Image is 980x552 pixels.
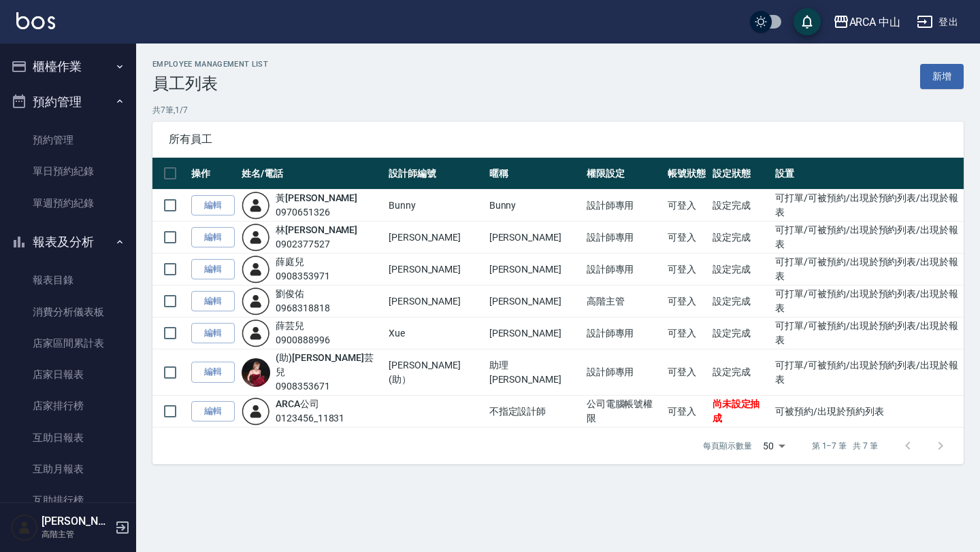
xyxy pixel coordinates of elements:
td: [PERSON_NAME] [486,254,583,286]
a: 新增 [920,64,964,89]
img: user-login-man-human-body-mobile-person-512.png [242,223,270,252]
a: 編輯 [191,362,235,383]
td: 可登入 [664,396,709,428]
td: Xue [385,317,486,349]
td: 可登入 [664,317,709,349]
p: 共 7 筆, 1 / 7 [152,104,964,116]
a: 店家區間累計表 [5,328,131,359]
button: 報表及分析 [5,224,131,260]
td: [PERSON_NAME] [385,222,486,254]
img: user-login-man-human-body-mobile-person-512.png [242,397,270,426]
td: 可被預約/出現於預約列表 [772,396,964,428]
a: 編輯 [191,227,235,248]
th: 暱稱 [486,158,583,190]
a: 編輯 [191,195,235,216]
a: 黃[PERSON_NAME] [276,192,357,203]
td: Bunny [385,190,486,222]
a: 編輯 [191,291,235,312]
td: 助理[PERSON_NAME] [486,349,583,396]
td: 可打單/可被預約/出現於預約列表/出現於報表 [772,190,964,222]
a: 互助日報表 [5,422,131,453]
div: ARCA 中山 [849,14,901,31]
div: 0908353671 [276,379,382,394]
a: (助)[PERSON_NAME]芸兒 [276,352,374,377]
td: 設定完成 [709,349,772,396]
td: 設計師專用 [583,349,664,396]
td: 可登入 [664,349,709,396]
p: 第 1–7 筆 共 7 筆 [812,440,878,452]
h5: [PERSON_NAME] [42,515,111,528]
td: [PERSON_NAME](助） [385,349,486,396]
img: Person [11,514,38,541]
td: 不指定設計師 [486,396,583,428]
a: 林[PERSON_NAME] [276,224,357,235]
h2: Employee Management List [152,60,268,69]
td: 設計師專用 [583,190,664,222]
img: avatar.jpeg [242,358,270,387]
td: 設定完成 [709,190,772,222]
div: 0968318818 [276,301,330,315]
div: 0900888996 [276,333,330,347]
p: 每頁顯示數量 [703,440,752,452]
a: 報表目錄 [5,264,131,296]
a: 薛芸兒 [276,320,304,331]
td: 可打單/可被預約/出現於預約列表/出現於報表 [772,317,964,349]
td: 可打單/可被預約/出現於預約列表/出現於報表 [772,349,964,396]
th: 權限設定 [583,158,664,190]
a: 消費分析儀表板 [5,296,131,328]
td: 可打單/可被預約/出現於預約列表/出現於報表 [772,222,964,254]
th: 姓名/電話 [238,158,385,190]
td: 設定完成 [709,286,772,317]
button: 櫃檯作業 [5,49,131,84]
span: 尚未設定抽成 [713,398,760,424]
a: ARCA公司 [276,398,319,409]
p: 高階主管 [42,528,111,540]
a: 店家日報表 [5,359,131,390]
td: 設定完成 [709,222,772,254]
td: 可登入 [664,286,709,317]
div: 0902377527 [276,237,357,252]
a: 單日預約紀錄 [5,156,131,187]
td: 設定完成 [709,317,772,349]
img: Logo [16,12,55,29]
td: [PERSON_NAME] [385,254,486,286]
td: 高階主管 [583,286,664,317]
td: 設計師專用 [583,317,664,349]
button: 登出 [911,10,964,35]
img: user-login-man-human-body-mobile-person-512.png [242,191,270,220]
a: 劉俊佑 [276,288,304,299]
a: 店家排行榜 [5,390,131,421]
td: 可打單/可被預約/出現於預約列表/出現於報表 [772,286,964,317]
a: 編輯 [191,259,235,280]
td: [PERSON_NAME] [486,222,583,254]
div: 0908353971 [276,269,330,283]
td: [PERSON_NAME] [385,286,486,317]
img: user-login-man-human-body-mobile-person-512.png [242,255,270,283]
td: 可打單/可被預約/出現於預約列表/出現於報表 [772,254,964,286]
td: 可登入 [664,254,709,286]
td: 設定完成 [709,254,772,286]
button: ARCA 中山 [828,8,906,36]
a: 薛庭兒 [276,256,304,267]
h3: 員工列表 [152,74,268,93]
th: 設定狀態 [709,158,772,190]
a: 編輯 [191,323,235,344]
img: user-login-man-human-body-mobile-person-512.png [242,287,270,315]
th: 帳號狀態 [664,158,709,190]
div: 0123456_11831 [276,411,344,426]
td: [PERSON_NAME] [486,286,583,317]
a: 預約管理 [5,124,131,156]
a: 單週預約紀錄 [5,188,131,219]
td: [PERSON_NAME] [486,317,583,349]
td: 可登入 [664,190,709,222]
button: 預約管理 [5,84,131,120]
th: 設計師編號 [385,158,486,190]
div: 50 [757,428,790,464]
a: 互助月報表 [5,453,131,485]
span: 所有員工 [169,133,947,146]
img: user-login-man-human-body-mobile-person-512.png [242,319,270,347]
td: 可登入 [664,222,709,254]
a: 互助排行榜 [5,485,131,516]
div: 0970651326 [276,205,357,220]
th: 操作 [188,158,238,190]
